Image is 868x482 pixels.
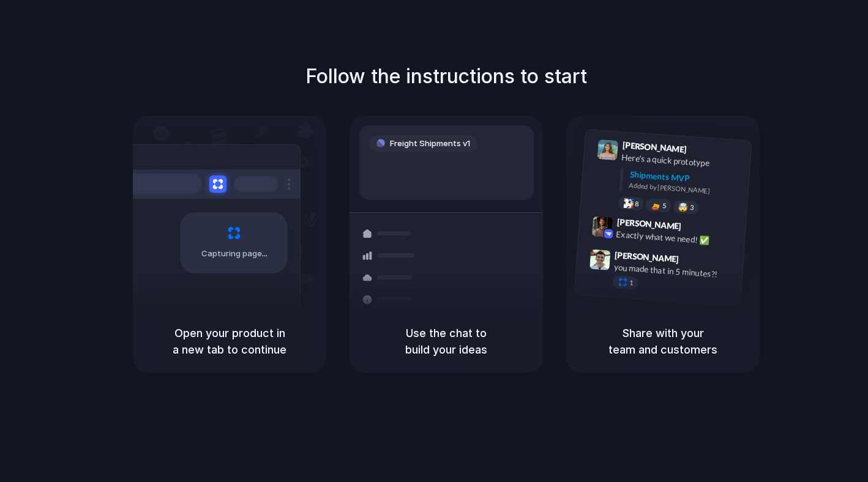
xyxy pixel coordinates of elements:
[613,261,736,281] div: you made that in 5 minutes?!
[678,202,689,212] div: 🤯
[148,325,312,358] h5: Open your product in a new tab to continue
[622,138,687,156] span: [PERSON_NAME]
[690,204,694,210] span: 3
[305,62,587,91] h1: Follow the instructions to start
[616,215,681,232] span: [PERSON_NAME]
[685,221,710,235] span: 9:42 AM
[662,202,667,209] span: 5
[635,200,639,207] span: 8
[201,248,269,260] span: Capturing page
[629,279,634,286] span: 1
[629,168,743,188] div: Shipments MVP
[615,248,679,265] span: [PERSON_NAME]
[629,180,741,198] div: Added by [PERSON_NAME]
[364,325,528,358] h5: Use the chat to build your ideas
[390,138,470,150] span: Freight Shipments v1
[621,150,744,171] div: Here's a quick prototype
[616,228,738,248] div: Exactly what we need! ✅
[683,254,708,269] span: 9:47 AM
[581,325,745,358] h5: Share with your team and customers
[690,144,716,158] span: 9:41 AM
